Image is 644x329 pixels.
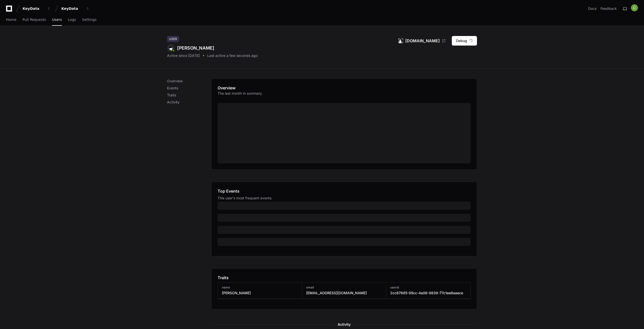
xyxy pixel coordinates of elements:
span: Home [6,18,16,21]
h3: [PERSON_NAME] [222,290,251,296]
button: KeyData [21,4,53,13]
span: [DOMAIN_NAME] [405,38,440,44]
img: ACg8ocIMhgArYgx6ZSQUNXU5thzs6UsPf9rb_9nFAWwzqr8JC4dkNA=s96-c [631,4,638,11]
h1: Traits [218,275,229,281]
div: KeyData [61,6,83,11]
button: KeyData [59,4,92,13]
img: moonlightbasin.com [398,38,403,43]
a: [DOMAIN_NAME] [405,38,446,44]
button: Debug [452,36,477,46]
span: Logs [68,18,76,21]
h3: userId [390,285,463,289]
a: Home [6,14,16,26]
a: Pull Requests [22,14,46,26]
div: This user's most frequent events. [218,196,471,201]
p: The last month in summary. [218,91,263,96]
h3: email [306,285,367,289]
h3: 2cc87685-05cc-4a06-9839-77c1ee6eaece [390,290,463,296]
div: Active since [DATE] [167,53,200,58]
h1: Top Events [218,188,239,194]
a: Settings [82,14,96,26]
app-pz-page-link-header: Traits [218,275,471,281]
a: Docs [588,6,596,11]
h1: Overview [218,85,263,91]
div: [PERSON_NAME] [167,44,258,52]
img: 1.svg [168,45,174,51]
h3: [EMAIL_ADDRESS][DOMAIN_NAME] [306,290,367,296]
p: Overview [167,79,211,84]
p: Traits [167,93,211,98]
div: KeyData [23,6,44,11]
span: Settings [82,18,96,21]
a: Users [52,14,62,26]
p: Activity [167,100,211,105]
span: Activity [335,321,354,327]
p: Events [167,86,211,91]
div: Last active a few seconds ago [207,53,258,58]
a: Logs [68,14,76,26]
h3: name [222,285,251,289]
div: User [167,36,179,42]
span: Pull Requests [22,18,46,21]
span: Users [52,18,62,21]
app-pz-page-link-header: Overview [218,85,471,99]
button: Feedback [600,6,617,11]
